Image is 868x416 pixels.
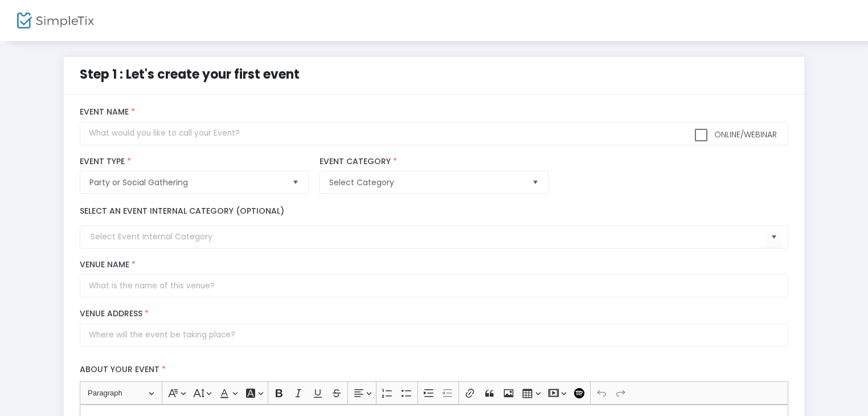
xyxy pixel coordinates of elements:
button: Select [766,226,782,249]
label: Event Type [80,157,308,167]
label: Venue Address [80,309,788,319]
label: Venue Name [80,260,788,270]
button: Paragraph [83,384,159,402]
input: What would you like to call your Event? [80,122,788,145]
span: Party or Social Gathering [89,177,282,188]
label: Select an event internal category (optional) [80,205,284,217]
label: Event Name [80,107,788,117]
span: Paragraph [88,386,147,400]
input: Where will the event be taking place? [80,324,788,347]
label: Event Category [320,157,548,167]
input: Select Event Internal Category [91,231,765,243]
input: What is the name of this venue? [80,274,788,297]
span: Select Category [329,177,522,188]
span: Step 1 : Let's create your first event [80,66,300,83]
div: Editor toolbar [80,381,788,404]
button: Select [288,172,304,193]
span: Online/Webinar [712,129,777,140]
button: Select [527,172,543,193]
label: About your event [75,358,794,382]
